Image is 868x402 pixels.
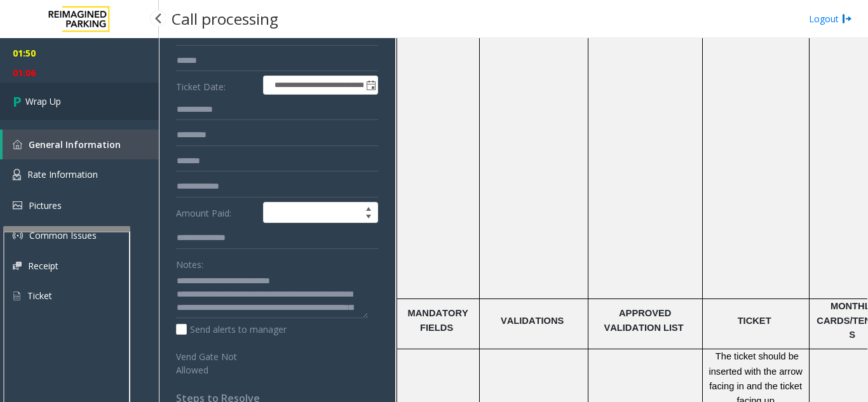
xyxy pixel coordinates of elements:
[27,168,98,180] span: Rate Information
[176,253,203,271] label: Notes:
[25,95,61,108] span: Wrap Up
[363,76,377,94] span: Toggle popup
[173,202,260,224] label: Amount Paid:
[173,345,260,377] label: Vend Gate Not Allowed
[360,213,377,223] span: Decrease value
[13,201,22,210] img: 'icon'
[173,76,260,95] label: Ticket Date:
[29,199,62,211] span: Pictures
[501,316,564,326] span: VALIDATIONS
[360,203,377,213] span: Increase value
[13,140,22,149] img: 'icon'
[165,3,285,34] h3: Call processing
[408,308,468,332] span: MANDATORY FIELDS
[604,308,683,332] span: APPROVED VALIDATION LIST
[3,130,159,159] a: General Information
[176,323,287,336] label: Send alerts to manager
[13,169,21,180] img: 'icon'
[738,316,771,326] span: TICKET
[29,138,121,151] span: General Information
[842,12,852,25] img: logout
[809,12,852,25] a: Logout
